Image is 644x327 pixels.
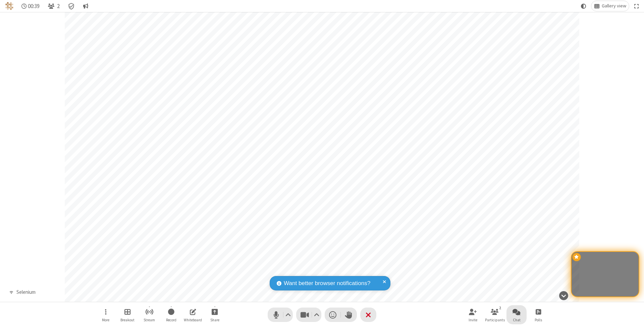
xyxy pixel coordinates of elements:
[591,1,629,11] button: Change layout
[284,308,293,322] button: Audio settings
[65,1,78,11] div: Meeting details Encryption enabled
[102,318,109,322] span: More
[19,1,43,11] div: Timer
[485,318,505,322] span: Participants
[205,305,225,324] button: Start sharing
[485,305,505,324] button: Open participant list
[513,318,521,322] span: Chat
[144,318,155,322] span: Stream
[45,1,62,11] button: Open participant list
[183,305,203,324] button: Open shared whiteboard
[166,318,176,322] span: Record
[578,1,589,11] button: Using system theme
[535,318,542,322] span: Polls
[210,318,219,322] span: Share
[341,308,357,322] button: Raise hand
[14,288,38,296] div: Selenium
[463,305,483,324] button: Invite participants (⌘+Shift+I)
[184,318,202,322] span: Whiteboard
[312,308,321,322] button: Video setting
[602,3,626,9] span: Gallery view
[360,308,376,322] button: End or leave meeting
[469,318,477,322] span: Invite
[268,308,293,322] button: Mute (⌘+Shift+A)
[632,1,642,11] button: Fullscreen
[161,305,181,324] button: Start recording
[284,279,370,288] span: Want better browser notifications?
[120,318,135,322] span: Breakout
[57,3,60,9] span: 2
[96,305,116,324] button: Open menu
[80,1,91,11] button: Conversation
[296,308,321,322] button: Stop video (⌘+Shift+V)
[506,305,527,324] button: Open chat
[325,308,341,322] button: Send a reaction
[5,2,13,10] img: QA Selenium DO NOT DELETE OR CHANGE
[528,305,548,324] button: Open poll
[139,305,159,324] button: Start streaming
[556,287,571,304] button: Hide
[28,3,40,9] span: 00:39
[117,305,138,324] button: Manage Breakout Rooms
[497,305,503,311] div: 2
